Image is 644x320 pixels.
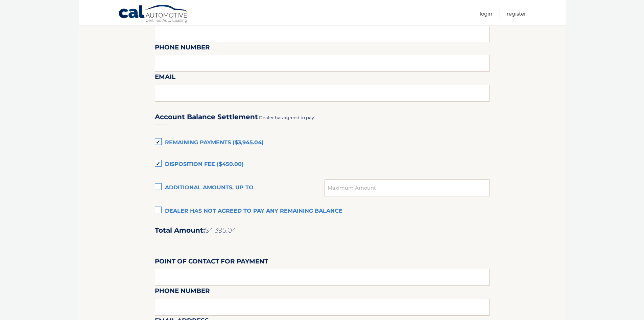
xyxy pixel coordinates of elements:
label: Additional amounts, up to [155,181,325,195]
a: Register [507,8,526,19]
label: Disposition Fee ($450.00) [155,158,490,171]
a: Login [480,8,492,19]
span: $4,395.04 [205,226,236,234]
label: Email [155,72,175,84]
a: Cal Automotive [118,4,189,24]
label: Remaining Payments ($3,945.04) [155,136,490,150]
span: Dealer has agreed to pay: [259,115,315,120]
label: Phone Number [155,42,210,55]
h2: Total Amount: [155,226,490,235]
h3: Account Balance Settlement [155,113,258,121]
label: Dealer has not agreed to pay any remaining balance [155,205,490,218]
input: Maximum Amount [325,179,489,196]
label: Point of Contact for Payment [155,256,268,269]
